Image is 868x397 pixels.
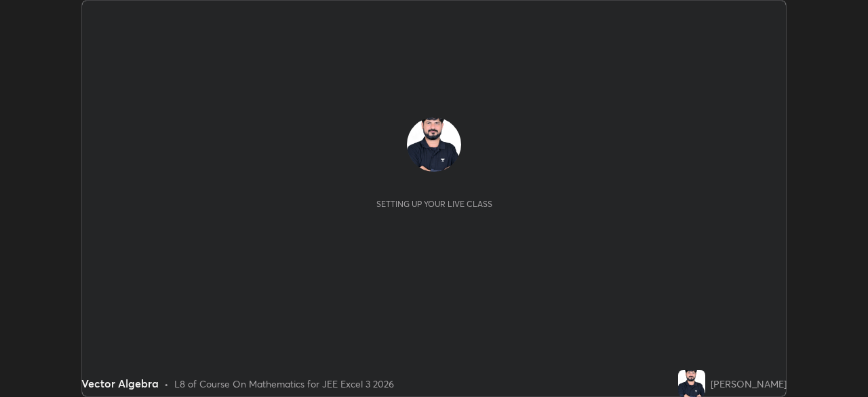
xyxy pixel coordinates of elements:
div: [PERSON_NAME] [711,377,787,391]
img: 7c2f8db92f994768b0658335c05f33a0.jpg [407,117,461,172]
div: Vector Algebra [81,375,159,392]
div: L8 of Course On Mathematics for JEE Excel 3 2026 [174,377,394,391]
img: 7c2f8db92f994768b0658335c05f33a0.jpg [678,370,705,397]
div: Setting up your live class [376,199,492,209]
div: • [164,377,169,391]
